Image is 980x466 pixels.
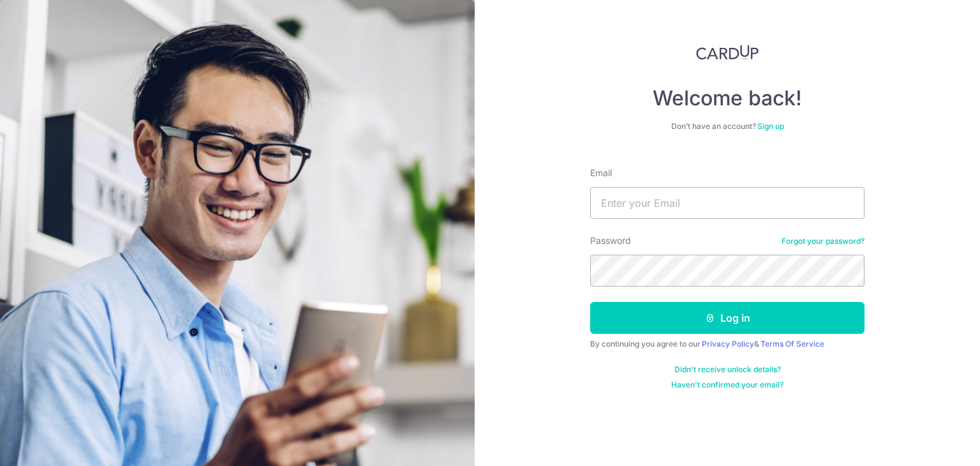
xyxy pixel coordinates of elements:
[590,187,865,219] input: Enter your Email
[590,121,865,132] div: Don’t have an account?
[590,167,612,179] label: Email
[590,339,865,349] div: By continuing you agree to our &
[590,302,865,334] button: Log in
[782,236,865,246] a: Forgot your password?
[702,339,754,349] a: Privacy Policy
[590,234,631,247] label: Password
[696,45,759,60] img: CardUp Logo
[757,121,784,131] a: Sign up
[674,365,781,375] a: Didn't receive unlock details?
[761,339,824,349] a: Terms Of Service
[590,86,865,111] h4: Welcome back!
[671,380,783,390] a: Haven't confirmed your email?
